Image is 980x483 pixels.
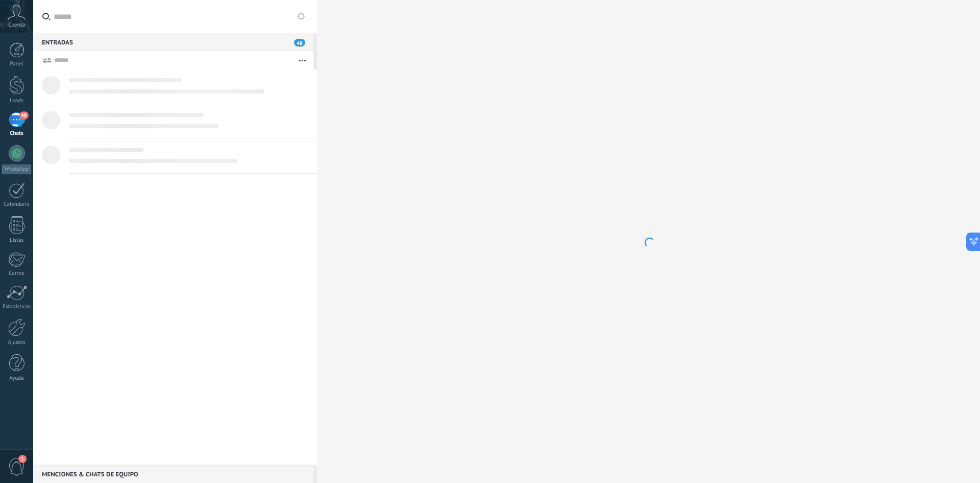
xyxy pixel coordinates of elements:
[2,270,32,277] div: Correo
[18,455,27,463] span: 1
[19,111,28,120] span: 48
[2,339,32,346] div: Ajustes
[33,465,313,483] div: Menciones & Chats de equipo
[2,98,32,104] div: Leads
[2,201,32,208] div: Calendario
[2,165,31,174] div: WhatsApp
[2,237,32,244] div: Listas
[8,22,25,29] span: Cuenta
[291,51,313,70] button: Más
[294,39,305,47] span: 48
[2,304,32,310] div: Estadísticas
[2,61,32,67] div: Panel
[2,130,32,137] div: Chats
[33,33,313,51] div: Entradas
[2,375,32,382] div: Ayuda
